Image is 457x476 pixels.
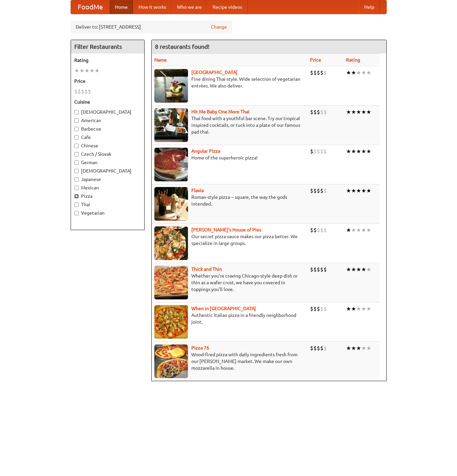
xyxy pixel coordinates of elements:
[191,227,261,232] a: [PERSON_NAME]'s House of Pies
[74,203,79,207] input: Thai
[361,148,366,155] li: ★
[361,344,366,352] li: ★
[366,226,371,234] li: ★
[74,194,79,198] input: Pizza
[313,108,317,116] li: $
[74,118,79,123] input: American
[154,266,188,299] img: thick.jpg
[346,226,351,234] li: ★
[351,266,356,273] li: ★
[74,169,79,173] input: [DEMOGRAPHIC_DATA]
[191,109,250,114] a: Hit Me Baby One More Thai
[356,344,361,352] li: ★
[74,186,79,190] input: Mexican
[71,21,232,33] div: Deliver to: [STREET_ADDRESS]
[310,108,313,116] li: $
[361,69,366,76] li: ★
[310,148,313,155] li: $
[351,305,356,313] li: ★
[366,266,371,273] li: ★
[74,160,79,165] input: German
[74,57,141,64] h5: Rating
[154,148,188,181] img: angular.jpg
[323,187,327,194] li: $
[154,69,188,103] img: satay.jpg
[191,266,222,272] a: Thick and Thin
[317,266,320,273] li: $
[191,70,237,75] a: [GEOGRAPHIC_DATA]
[320,266,323,273] li: $
[351,108,356,116] li: ★
[346,148,351,155] li: ★
[317,226,320,234] li: $
[74,109,141,115] label: [DEMOGRAPHIC_DATA]
[191,188,204,193] a: Flavia
[346,344,351,352] li: ★
[313,226,317,234] li: $
[320,69,323,76] li: $
[317,344,320,352] li: $
[361,187,366,194] li: ★
[313,305,317,313] li: $
[154,57,167,63] a: Name
[154,351,305,371] p: Wood-fired pizza with daily ingredients fresh from our [PERSON_NAME] market. We make our own mozz...
[317,187,320,194] li: $
[74,127,79,131] input: Barbecue
[320,344,323,352] li: $
[310,57,321,63] a: Price
[74,151,141,157] label: Czech / Slovak
[74,210,141,216] label: Vegetarian
[133,0,172,14] a: How it works
[155,43,210,50] ng-pluralize: 8 restaurants found!
[317,305,320,313] li: $
[74,125,141,132] label: Barbecue
[346,305,351,313] li: ★
[310,69,313,76] li: $
[351,69,356,76] li: ★
[323,108,327,116] li: $
[320,148,323,155] li: $
[74,168,141,174] label: [DEMOGRAPHIC_DATA]
[81,88,84,95] li: $
[346,69,351,76] li: ★
[356,69,361,76] li: ★
[310,344,313,352] li: $
[356,226,361,234] li: ★
[110,0,133,14] a: Home
[320,187,323,194] li: $
[207,0,247,14] a: Recipe videos
[320,108,323,116] li: $
[351,187,356,194] li: ★
[323,305,327,313] li: $
[191,345,209,351] a: Pizza 76
[323,69,327,76] li: $
[351,148,356,155] li: ★
[154,305,188,339] img: wheninrome.jpg
[71,0,110,14] a: FoodMe
[74,78,141,84] h5: Price
[154,108,188,142] img: babythai.jpg
[74,110,79,114] input: [DEMOGRAPHIC_DATA]
[313,148,317,155] li: $
[366,305,371,313] li: ★
[211,24,227,30] a: Change
[356,108,361,116] li: ★
[191,148,220,154] a: Angular Pizza
[74,99,141,105] h5: Cuisine
[74,88,78,95] li: $
[74,142,141,149] label: Chinese
[323,266,327,273] li: $
[310,305,313,313] li: $
[317,108,320,116] li: $
[154,115,305,135] p: Thai food with a youthful bar scene. Try our tropical inspired cocktails, or tuck into a plate of...
[366,344,371,352] li: ★
[346,187,351,194] li: ★
[74,152,79,156] input: Czech / Slovak
[361,305,366,313] li: ★
[74,144,79,148] input: Chinese
[356,305,361,313] li: ★
[359,0,380,14] a: Help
